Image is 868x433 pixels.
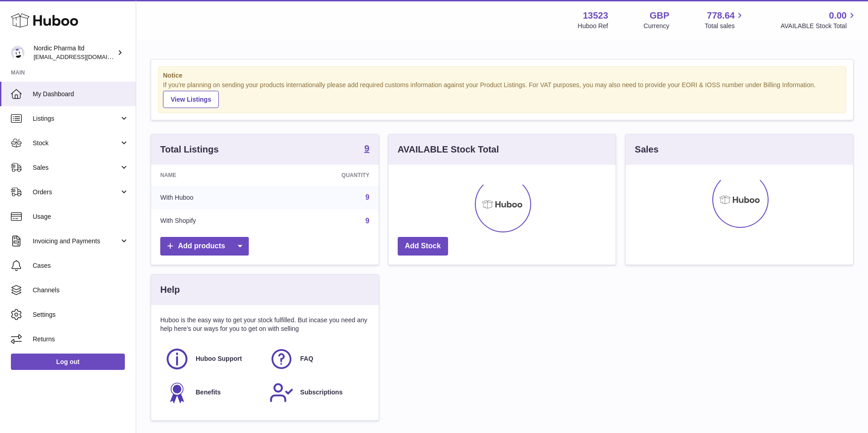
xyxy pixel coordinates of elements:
span: Cases [33,261,129,270]
span: Settings [33,310,129,319]
a: 9 [365,144,370,155]
span: Channels [33,286,129,295]
span: My Dashboard [33,90,129,98]
h3: Help [160,284,180,296]
a: Huboo Support [165,347,260,371]
h3: Total Listings [160,143,219,156]
strong: 9 [365,144,370,153]
span: Huboo Support [196,354,242,363]
div: Nordic Pharma ltd [34,44,115,61]
div: Currency [644,22,670,30]
span: 0.00 [829,10,847,22]
strong: 13523 [583,10,608,22]
span: FAQ [300,354,313,363]
a: Log out [11,354,125,370]
span: Usage [33,212,129,221]
span: Benefits [196,388,221,397]
span: Orders [33,188,119,197]
a: Add products [160,237,249,256]
h3: AVAILABLE Stock Total [398,143,499,156]
strong: GBP [650,10,669,22]
span: Sales [33,163,119,172]
a: View Listings [163,91,219,108]
p: Huboo is the easy way to get your stock fulfilled. But incase you need any help here's our ways f... [160,316,370,333]
img: chika.alabi@nordicpharma.com [11,46,25,59]
a: 9 [365,193,370,201]
a: 9 [365,217,370,225]
span: Invoicing and Payments [33,237,119,246]
strong: Notice [163,71,841,80]
span: Total sales [705,22,745,30]
span: Returns [33,335,129,344]
th: Quantity [274,165,379,186]
span: Subscriptions [300,388,342,397]
span: [EMAIL_ADDRESS][DOMAIN_NAME] [34,53,133,60]
td: With Shopify [151,209,274,233]
a: Add Stock [398,237,448,256]
td: With Huboo [151,186,274,209]
h3: Sales [635,143,658,156]
span: Listings [33,114,119,123]
span: 778.64 [707,10,735,22]
th: Name [151,165,274,186]
div: If you're planning on sending your products internationally please add required customs informati... [163,81,841,108]
a: Subscriptions [269,380,365,405]
a: 0.00 AVAILABLE Stock Total [780,10,857,30]
a: FAQ [269,347,365,371]
a: 778.64 Total sales [705,10,745,30]
span: AVAILABLE Stock Total [780,22,857,30]
a: Benefits [165,380,260,405]
div: Huboo Ref [578,22,608,30]
span: Stock [33,139,119,148]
